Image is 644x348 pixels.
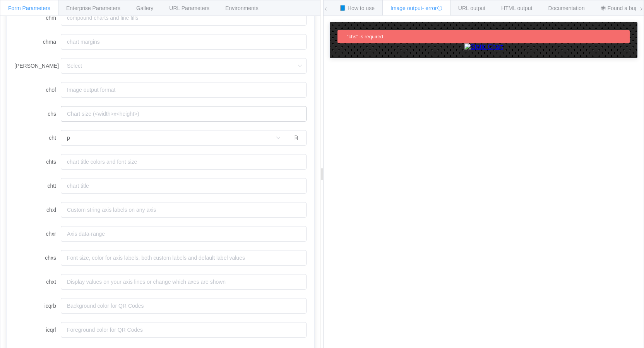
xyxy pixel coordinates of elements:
input: Chart size (<width>x<height>) [61,106,307,122]
span: "chs" is required [347,34,383,39]
span: URL Parameters [169,5,209,11]
label: chs [14,106,61,122]
input: compound charts and line fills [61,10,307,26]
span: URL output [458,5,485,11]
input: chart title colors and font size [61,154,307,170]
span: - error [422,5,442,11]
span: Documentation [548,5,585,11]
label: chxt [14,274,61,290]
label: chxs [14,250,61,266]
input: Foreground color for QR Codes [61,322,307,338]
input: Select [61,130,285,146]
label: chm [14,10,61,26]
label: [PERSON_NAME] [14,58,61,74]
input: Axis data-range [61,226,307,242]
input: chart title [61,178,307,194]
input: Font size, color for axis labels, both custom labels and default label values [61,250,307,266]
label: icqrb [14,298,61,314]
label: icqrf [14,322,61,338]
input: Image output format [61,82,307,98]
label: cht [14,130,61,146]
span: Image output [391,5,442,11]
span: Form Parameters [8,5,50,11]
input: Background color for QR Codes [61,298,307,314]
label: chma [14,34,61,50]
span: Environments [225,5,259,11]
a: Static Chart [337,43,630,50]
label: chxl [14,202,61,218]
input: Custom string axis labels on any axis [61,202,307,218]
input: chart margins [61,34,307,50]
span: 📘 How to use [339,5,375,11]
span: Gallery [136,5,153,11]
label: chtt [14,178,61,194]
input: Display values on your axis lines or change which axes are shown [61,274,307,290]
span: Enterprise Parameters [66,5,120,11]
input: Select [61,58,307,74]
span: HTML output [501,5,532,11]
label: chts [14,154,61,170]
label: chof [14,82,61,98]
img: Static Chart [464,43,503,50]
label: chxr [14,226,61,242]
